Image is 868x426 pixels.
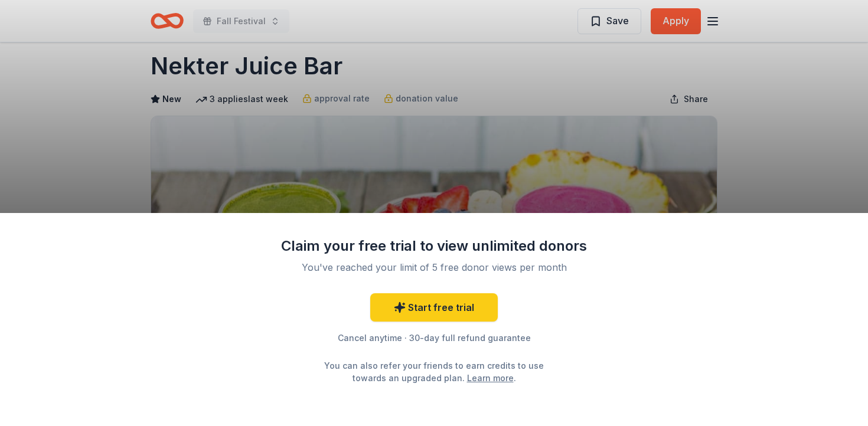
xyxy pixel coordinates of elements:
[467,372,514,384] a: Learn more
[280,331,588,345] div: Cancel anytime · 30-day full refund guarantee
[295,260,573,274] div: You've reached your limit of 5 free donor views per month
[370,293,498,322] a: Start free trial
[314,359,554,384] div: You can also refer your friends to earn credits to use towards an upgraded plan. .
[280,237,588,255] div: Claim your free trial to view unlimited donors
